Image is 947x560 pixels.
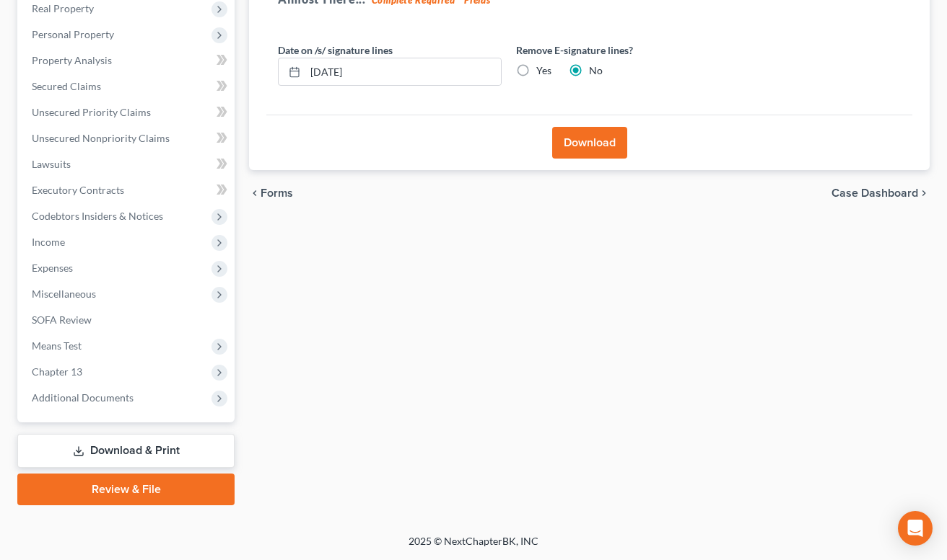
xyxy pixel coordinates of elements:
[32,132,170,144] span: Unsecured Nonpriority Claims
[552,127,627,159] button: Download
[32,54,112,66] span: Property Analysis
[20,307,235,333] a: SOFA Review
[32,80,101,92] span: Secured Claims
[17,434,235,468] a: Download & Print
[832,187,930,199] a: Case Dashboard chevron_right
[32,262,73,274] span: Expenses
[32,288,96,300] span: Miscellaneous
[20,74,235,99] a: Secured Claims
[32,314,92,326] span: SOFA Review
[32,210,163,222] span: Codebtors Insiders & Notices
[62,534,885,560] div: 2025 © NextChapterBK, INC
[898,511,933,546] div: Open Intercom Messenger
[536,63,551,78] label: Yes
[32,391,134,404] span: Additional Documents
[305,58,501,86] input: MM/DD/YYYY
[32,184,124,196] span: Executory Contracts
[32,236,65,248] span: Income
[32,365,82,378] span: Chapter 13
[589,63,603,78] label: No
[261,187,293,199] span: Forms
[832,187,918,199] span: Case Dashboard
[20,125,235,151] a: Unsecured Nonpriority Claims
[20,48,235,74] a: Property Analysis
[20,99,235,125] a: Unsecured Priority Claims
[20,177,235,203] a: Executory Contracts
[32,2,94,14] span: Real Property
[32,339,82,352] span: Means Test
[278,43,393,58] label: Date on /s/ signature lines
[32,158,71,170] span: Lawsuits
[20,151,235,177] a: Lawsuits
[32,28,114,40] span: Personal Property
[17,474,235,505] a: Review & File
[249,187,313,199] button: chevron_left Forms
[249,187,261,199] i: chevron_left
[516,43,740,58] label: Remove E-signature lines?
[918,187,930,199] i: chevron_right
[32,106,151,118] span: Unsecured Priority Claims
